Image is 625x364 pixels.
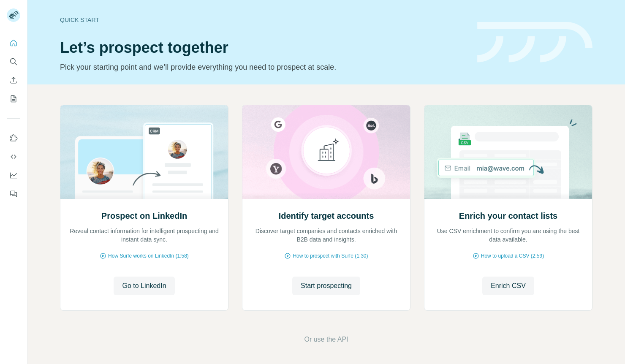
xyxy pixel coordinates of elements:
[424,105,592,199] img: Enrich your contact lists
[7,168,20,183] button: Dashboard
[279,210,374,222] h2: Identify target accounts
[433,227,584,244] p: Use CSV enrichment to confirm you are using the best data available.
[60,16,467,24] div: Quick start
[7,149,20,164] button: Use Surfe API
[304,334,348,345] button: Or use the API
[60,105,228,199] img: Prospect on LinkedIn
[7,91,20,106] button: My lists
[114,277,174,295] button: Go to LinkedIn
[60,61,467,73] p: Pick your starting point and we’ll provide everything you need to prospect at scale.
[292,277,360,295] button: Start prospecting
[242,105,410,199] img: Identify target accounts
[301,281,352,291] span: Start prospecting
[7,73,20,88] button: Enrich CSV
[7,130,20,146] button: Use Surfe on LinkedIn
[251,227,402,244] p: Discover target companies and contacts enriched with B2B data and insights.
[7,35,20,51] button: Quick start
[122,281,166,291] span: Go to LinkedIn
[60,39,467,56] h1: Let’s prospect together
[69,227,220,244] p: Reveal contact information for intelligent prospecting and instant data sync.
[481,252,544,260] span: How to upload a CSV (2:59)
[7,54,20,69] button: Search
[7,186,20,201] button: Feedback
[477,22,592,63] img: banner
[108,252,189,260] span: How Surfe works on LinkedIn (1:58)
[491,281,526,291] span: Enrich CSV
[459,210,557,222] h2: Enrich your contact lists
[101,210,187,222] h2: Prospect on LinkedIn
[482,277,534,295] button: Enrich CSV
[293,252,368,260] span: How to prospect with Surfe (1:30)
